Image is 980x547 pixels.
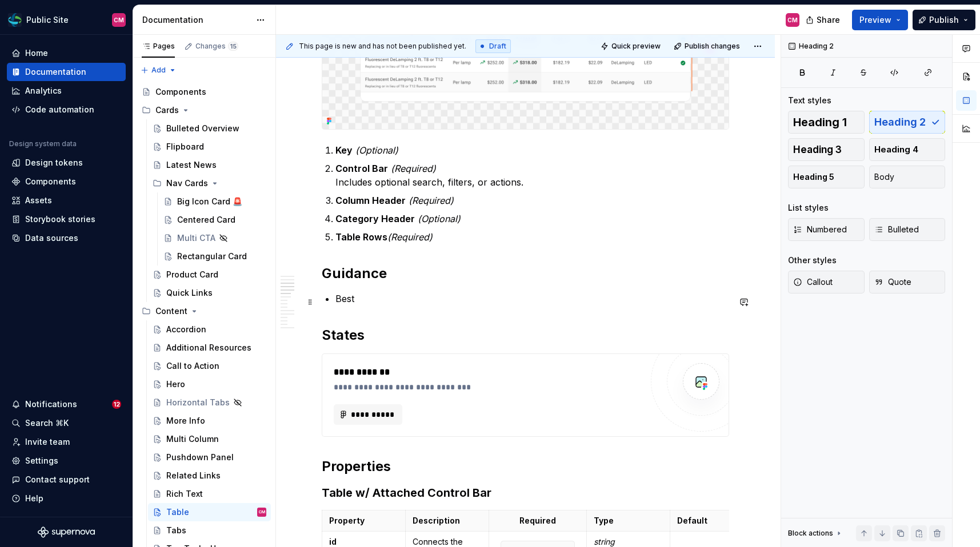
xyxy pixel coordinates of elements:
[166,141,204,152] div: Flipboard
[259,506,265,518] div: CM
[148,156,271,174] a: Latest News
[25,417,69,429] div: Search ⌘K
[166,452,234,463] div: Pushdown Panel
[166,324,206,335] div: Accordion
[519,516,556,525] strong: Required
[25,157,83,168] div: Design tokens
[793,144,842,155] span: Heading 3
[869,138,946,161] button: Heading 4
[148,412,271,430] a: More Info
[148,430,271,448] a: Multi Column
[148,466,271,485] a: Related Links
[137,101,271,119] div: Cards
[874,144,918,155] span: Heading 4
[148,448,271,466] a: Pushdown Panel
[817,14,840,26] span: Share
[166,397,230,408] div: Horizontal Tabs
[148,339,271,357] a: Additional Resources
[177,251,247,262] div: Rectangular Card
[148,284,271,302] a: Quick Links
[335,213,415,224] strong: Category Header
[594,516,614,525] strong: Type
[670,38,745,54] button: Publish changes
[788,138,865,161] button: Heading 3
[335,231,387,243] strong: Table Rows
[859,14,891,26] span: Preview
[685,42,740,51] span: Publish changes
[25,436,70,448] div: Invite team
[151,66,166,75] span: Add
[159,247,271,266] a: Rectangular Card
[7,470,126,489] button: Contact support
[793,116,847,128] span: Heading 1
[299,42,466,51] span: This page is new and has not been published yet.
[329,516,365,525] strong: Property
[788,218,865,241] button: Numbered
[409,195,454,206] em: (Required)
[8,13,22,27] img: f6f21888-ac52-4431-a6ea-009a12e2bf23.png
[788,202,829,214] div: List styles
[166,488,203,500] div: Rich Text
[112,400,121,409] span: 12
[7,210,126,228] a: Storybook stories
[38,526,95,538] a: Supernova Logo
[322,485,729,501] h3: Table w/ Attached Control Bar
[322,326,729,344] h2: States
[611,42,661,51] span: Quick preview
[26,14,69,26] div: Public Site
[166,342,251,353] div: Additional Resources
[597,38,666,54] button: Quick preview
[137,302,271,320] div: Content
[391,163,436,174] em: (Required)
[166,287,213,299] div: Quick Links
[335,292,729,305] p: Best
[7,172,126,191] a: Components
[25,66,86,78] div: Documentation
[148,521,271,540] a: Tabs
[322,457,729,476] h2: Properties
[800,10,847,30] button: Share
[228,42,238,51] span: 15
[788,271,865,293] button: Callout
[489,42,506,51] span: Draft
[25,493,43,504] div: Help
[25,474,90,485] div: Contact support
[166,470,221,481] div: Related Links
[788,255,837,266] div: Other styles
[7,229,126,247] a: Data sources
[335,163,388,174] strong: Control Bar
[155,104,179,116] div: Cards
[7,489,126,508] button: Help
[2,7,130,32] button: Public SiteCM
[25,214,95,225] div: Storybook stories
[137,83,271,101] a: Components
[788,525,843,541] div: Block actions
[195,42,238,51] div: Changes
[25,85,62,96] div: Analytics
[929,14,959,26] span: Publish
[7,452,126,470] a: Settings
[7,44,126,62] a: Home
[155,305,187,317] div: Content
[166,415,205,427] div: More Info
[142,14,250,26] div: Documentation
[148,174,271,192] div: Nav Cards
[355,144,398,156] em: (Optional)
[148,119,271,138] a: Bulleted Overview
[166,379,185,390] div: Hero
[335,144,353,156] strong: Key
[7,100,126,119] a: Code automation
[788,95,831,106] div: Text styles
[793,224,847,235] span: Numbered
[793,276,833,288] span: Callout
[329,537,337,546] strong: id
[137,62,180,78] button: Add
[159,192,271,211] a: Big Icon Card 🚨
[387,231,433,243] em: (Required)
[322,264,729,283] h2: Guidance
[7,154,126,172] a: Design tokens
[9,139,77,148] div: Design system data
[148,393,271,412] a: Horizontal Tabs
[7,414,126,432] button: Search ⌘K
[788,529,833,538] div: Block actions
